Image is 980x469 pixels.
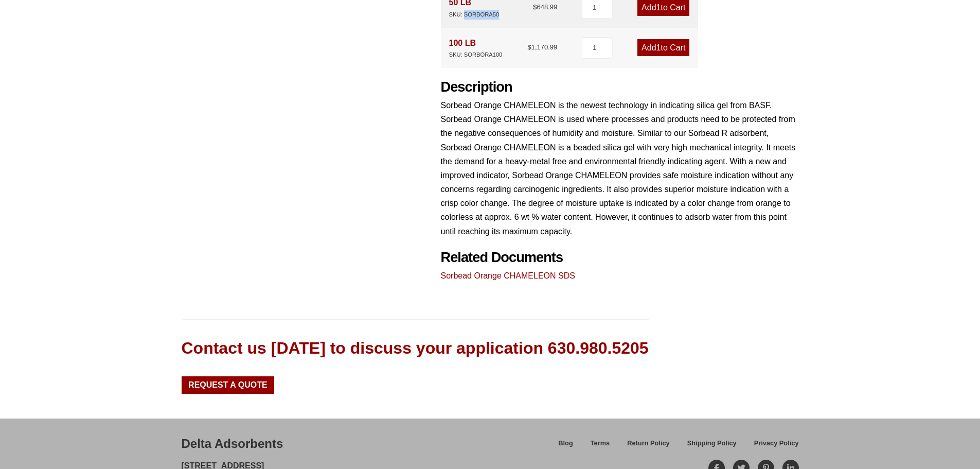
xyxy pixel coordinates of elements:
[754,440,799,447] span: Privacy Policy
[549,438,581,456] a: Blog
[182,435,283,453] div: Delta Adsorbents
[745,438,799,456] a: Privacy Policy
[591,440,610,447] span: Terms
[441,271,575,280] a: Sorbead Orange CHAMELEON SDS
[188,381,268,389] span: Request a Quote
[182,376,275,394] a: Request a Quote
[656,43,661,52] span: 1
[637,39,689,56] a: Add1to Cart
[656,3,661,12] span: 1
[533,3,557,11] bdi: 648.99
[627,440,670,447] span: Return Policy
[449,10,500,20] div: SKU: SORBORA50
[679,438,745,456] a: Shipping Policy
[449,36,503,60] div: 100 LB
[558,440,573,447] span: Blog
[449,50,503,60] div: SKU: SORBORA100
[527,43,531,51] span: $
[441,98,799,238] p: Sorbead Orange CHAMELEON is the newest technology in indicating silica gel from BASF. Sorbead Ora...
[582,438,618,456] a: Terms
[687,440,737,447] span: Shipping Policy
[441,79,799,96] h2: Description
[533,3,537,11] span: $
[182,337,649,360] div: Contact us [DATE] to discuss your application 630.980.5205
[527,43,557,51] bdi: 1,170.99
[618,438,679,456] a: Return Policy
